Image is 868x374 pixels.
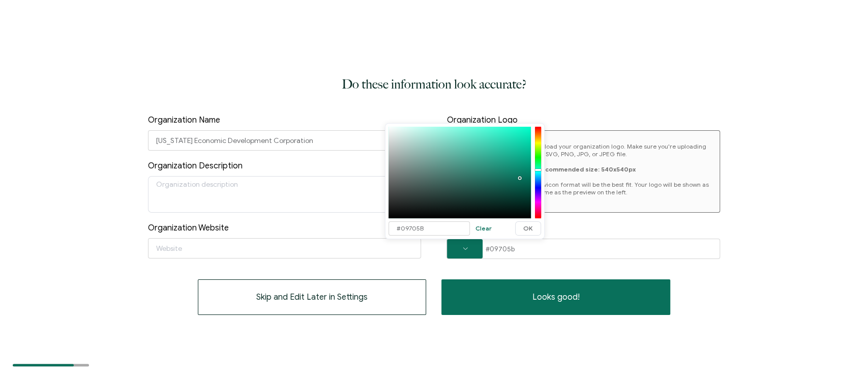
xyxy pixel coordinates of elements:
[817,325,868,374] iframe: Chat Widget
[148,115,220,125] span: Organization Name
[515,221,541,236] button: OK
[256,293,368,301] span: Skip and Edit Later in Settings
[475,225,492,232] span: Clear
[446,115,517,125] span: Organization Logo
[441,279,670,315] button: Looks good!
[532,293,580,301] span: Looks good!
[148,130,421,151] input: Organization name
[536,165,635,173] b: Recommended size: 540x540px
[148,223,229,233] span: Organization Website
[536,142,709,196] p: Upload your organization logo. Make sure you're uploading an SVG, PNG, JPG, or JPEG file. Favicon...
[475,221,492,236] button: Clear
[198,279,427,315] button: Skip and Edit Later in Settings
[523,225,533,232] span: OK
[148,238,421,258] input: Website
[446,239,720,259] input: HEX Code
[341,74,526,95] h1: Do these information look accurate?
[148,161,243,171] span: Organization Description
